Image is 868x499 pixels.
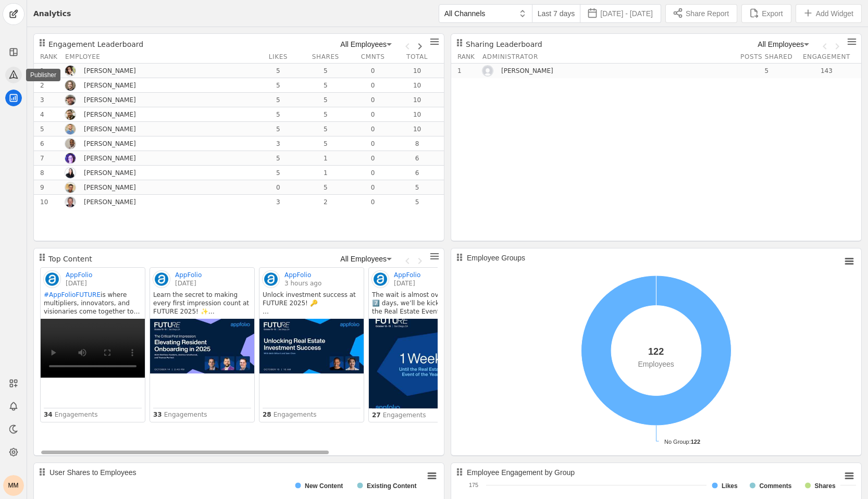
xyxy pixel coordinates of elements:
[153,410,162,419] div: 33
[451,51,482,63] div: User Rank
[263,271,279,288] img: cache
[482,66,493,76] img: unknown-user-light.svg
[44,291,142,316] pre: is where multipliers, innovators, and visionaries come together to shape the future of the real e...
[84,125,176,133] div: Chase Jamieson
[84,110,176,119] div: Derek Hines
[263,410,271,419] div: 28
[469,482,478,488] text: 175
[369,319,473,408] img: undefined
[3,475,24,496] button: MM
[302,51,349,63] div: Shares
[664,439,700,445] text: No Group:
[372,291,470,316] pre: The wait is almost over! In just 7️⃣ days, we’ll be kicking off the Real Estate Event of the Year...
[84,67,176,75] div: Lisa Collins
[259,319,364,373] img: undefined
[722,482,738,490] text: Likes
[255,51,302,63] div: Likes
[65,80,76,91] img: cache
[84,96,176,104] div: Ryan Harris
[665,4,737,23] button: Share Report
[816,8,853,19] span: Add Widget
[263,291,361,316] pre: Unlock investment success at FUTURE 2025! 🔑 Join AppFolio’s and on [DATE] for a must-see session ...
[444,9,486,18] span: All Channels
[65,66,76,76] img: cache
[84,198,176,206] div: Paul Puckett
[600,8,653,19] span: [DATE] - [DATE]
[580,4,661,23] button: [DATE] - [DATE]
[429,251,440,265] app-icon-button: Chart context menu
[150,267,255,422] a: AppFolio[DATE]Learn the secret to making every first impression count at FUTURE 2025! ✨Join,, and...
[274,411,317,418] span: Engagements
[65,124,76,134] img: cache
[65,182,76,193] img: cache
[65,153,76,164] img: cache
[396,51,444,63] div: Total Engagements
[65,139,76,149] img: cache
[368,267,474,422] a: AppFolio[DATE]The wait is almost over! In just 7️⃣ days, we’ll be kicking off the Real Estate Eve...
[691,439,700,445] tspan: 122
[372,411,381,419] div: 27
[49,468,137,477] text: User Shares to Employees
[66,279,92,288] a: [DATE]
[55,411,98,418] span: Engagements
[394,271,420,279] a: AppFolio
[762,8,783,19] span: Export
[33,8,71,19] div: Analytics
[26,69,60,81] div: Publisher
[411,37,423,49] button: Next page
[759,482,791,490] text: Comments
[44,271,60,288] img: cache
[84,140,176,148] div: Olufemi Adedeji
[164,411,207,418] span: Engagements
[538,8,575,19] span: Last 7 days
[796,4,862,23] button: Add Widget
[340,255,387,263] span: All Employees
[84,154,176,163] div: Stacy Holden
[648,346,664,357] strong: 122
[175,279,202,288] a: [DATE]
[48,254,92,264] div: Top Content
[482,51,735,63] div: User Name
[34,51,65,63] div: Employee Rank
[305,482,343,490] text: New Content
[741,4,791,23] button: Export
[340,40,387,48] span: All Employees
[259,267,364,422] a: AppFolio3 hours agoUnlock investment success at FUTURE 2025! 🔑Join AppFolio’sandon [DATE] for a m...
[467,254,525,262] text: Employee Groups
[501,67,593,75] div: Maxwell Malone
[65,109,76,120] img: cache
[65,197,76,207] img: cache
[175,271,202,279] a: AppFolio
[638,359,674,369] div: Employees
[429,36,440,51] app-icon-button: Chart context menu
[84,169,176,177] div: Lilian Dandona
[48,39,143,49] div: Engagement Leaderboard
[284,279,321,288] a: 3 hours ago
[532,4,581,23] button: Last 7 days
[349,51,396,63] div: Comments
[372,271,389,288] img: cache
[467,468,575,477] text: Employee Engagement by Group
[367,482,416,490] text: Existing Content
[153,271,170,288] img: cache
[65,168,76,178] img: cache
[735,51,798,63] div: Number of Posts Shared with Employees
[84,81,176,90] div: Samuel Herring
[798,51,861,63] div: Employee Engagement
[383,411,426,419] span: Engagements
[284,271,311,279] a: AppFolio
[150,319,254,373] img: undefined
[66,271,92,279] a: AppFolio
[40,267,145,422] a: AppFolio[DATE]#AppFolioFUTUREis where multipliers, innovators, and visionaries come together to s...
[84,183,176,192] div: Jeff Johnson
[65,95,76,105] img: cache
[44,410,53,419] div: 34
[451,248,861,455] svg: Employee Groups
[815,482,836,490] text: Shares
[847,36,857,51] app-icon-button: Chart context menu
[44,291,101,298] a: #AppFolioFUTURE
[153,291,251,316] pre: Learn the secret to making every first impression count at FUTURE 2025! ✨ Join , , and on [DATE] ...
[686,8,729,19] span: Share Report
[65,51,255,63] div: Employee Name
